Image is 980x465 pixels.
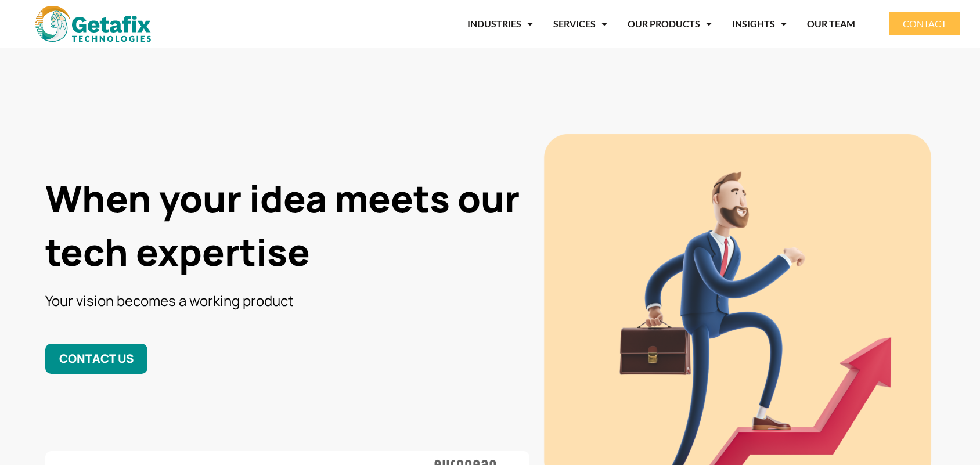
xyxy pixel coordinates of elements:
h3: Your vision becomes a working product [45,291,529,310]
h1: When your idea meets our tech expertise [45,172,529,280]
a: OUR TEAM [807,10,855,37]
a: CONTACT US [45,344,147,373]
img: web and mobile application development company [35,6,151,42]
span: CONTACT [903,19,946,28]
a: INSIGHTS [732,10,787,37]
span: CONTACT US [59,351,134,366]
a: OUR PRODUCTS [628,10,712,37]
nav: Menu [192,10,855,37]
a: CONTACT [889,12,960,35]
a: SERVICES [553,10,607,37]
a: INDUSTRIES [467,10,533,37]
